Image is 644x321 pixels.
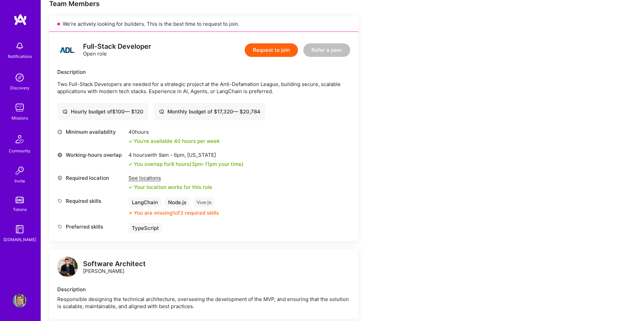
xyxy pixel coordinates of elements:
[83,43,151,50] div: Full-Stack Developer
[159,109,164,114] i: icon Cash
[57,257,78,277] img: logo
[13,294,26,307] img: User Avatar
[3,236,36,243] div: [DOMAIN_NAME]
[57,174,125,181] div: Required location
[128,211,133,215] i: icon CloseOrange
[57,175,62,180] i: icon Location
[128,139,133,143] i: icon Check
[57,151,125,158] div: Working-hours overlap
[15,177,25,185] div: Invite
[57,286,350,293] div: Description
[83,43,151,57] div: Open role
[14,14,27,26] img: logo
[128,223,162,233] div: TypeScript
[57,296,350,310] div: Responsible designing the technical architecture, overseeing the development of the MVP, and ensu...
[57,224,62,229] i: icon Tag
[128,174,212,181] div: See locations
[12,131,28,147] img: Community
[13,39,26,53] img: bell
[192,161,217,167] span: 3pm - 11pm
[16,197,24,203] img: tokens
[128,184,212,191] div: Your location works for this role
[165,197,190,207] div: Node.js
[12,114,28,122] div: Missions
[13,71,26,84] img: discovery
[303,43,350,57] button: Refer a peer
[83,260,146,267] div: Software Architect
[57,152,62,157] i: icon World
[13,164,26,177] img: Invite
[57,129,62,134] i: icon Clock
[128,197,161,207] div: LangChain
[128,185,133,189] i: icon Check
[9,147,31,154] div: Community
[10,84,29,91] div: Discovery
[57,81,350,95] p: Two Full-Stack Developers are needed for a strategic project at the Anti-Defamation League, build...
[193,197,215,207] div: Vue.js
[57,198,62,204] i: icon Tag
[62,109,67,114] i: icon Cash
[13,206,27,213] div: Tokens
[57,40,78,60] img: logo
[57,197,125,205] div: Required skills
[57,257,78,279] a: logo
[11,294,28,307] a: User Avatar
[13,101,26,114] img: teamwork
[49,16,358,32] div: We’re actively looking for builders. This is the best time to request to join.
[57,128,125,135] div: Minimum availability
[134,209,219,216] div: You are missing 1 of 3 required skills
[57,68,350,76] div: Description
[245,43,298,57] button: Request to join
[57,223,125,230] div: Preferred skills
[128,162,133,166] i: icon Check
[13,222,26,236] img: guide book
[157,152,187,158] span: 9am - 6pm ,
[8,53,32,60] div: Notifications
[128,128,220,135] div: 40 hours
[128,137,220,145] div: You're available 40 hours per week
[83,260,146,275] div: [PERSON_NAME]
[62,108,143,115] div: Hourly budget of $ 100 — $ 120
[159,108,260,115] div: Monthly budget of $ 17,320 — $ 20,784
[128,151,244,158] div: 4 hours with [US_STATE]
[134,160,244,168] div: You overlap for 8 hours ( your time)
